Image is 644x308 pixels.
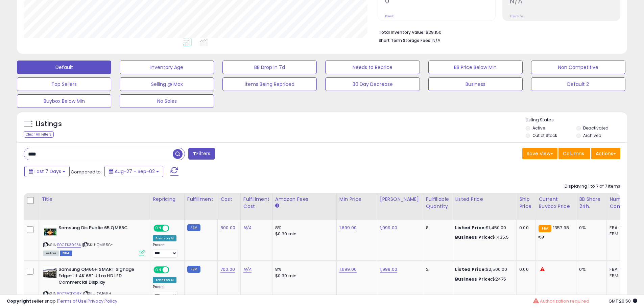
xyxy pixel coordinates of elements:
[558,148,590,159] button: Columns
[24,131,54,138] div: Clear All Filters
[188,148,215,160] button: Filters
[455,234,511,240] div: $1435.5
[88,298,117,304] a: Privacy Policy
[153,235,176,241] div: Amazon AI
[579,225,601,231] div: 0%
[455,196,514,203] div: Listed Price
[455,224,486,231] b: Listed Price:
[275,203,279,209] small: Amazon Fees.
[154,225,163,231] span: ON
[220,224,235,231] a: 800.00
[455,266,486,273] b: Listed Price:
[120,77,214,91] button: Selling @ Max
[539,196,573,210] div: Current Buybox Price
[526,117,627,123] p: Listing States:
[553,224,569,231] span: 1357.98
[539,225,551,232] small: FBA
[82,242,113,247] span: | SKU: QM65C-
[220,266,235,273] a: 700.00
[610,266,632,273] div: FBA: 0
[379,38,431,43] b: Short Term Storage Fees:
[565,183,620,190] div: Displaying 1 to 7 of 7 items
[43,225,57,238] img: 41KstGka9gL._SL40_.jpg
[591,148,620,159] button: Actions
[380,266,397,273] a: 1,999.00
[168,225,179,231] span: OFF
[519,225,530,231] div: 0.00
[243,266,252,273] a: N/A
[58,266,141,287] b: Samsung QM65H SMART Signage Edge-Lit 4K 65" Ultra HD LED Commercial Display
[455,266,511,273] div: $2,500.00
[455,225,511,231] div: $1,450.00
[455,276,511,282] div: $2475
[17,94,111,108] button: Buybox Below Min
[325,77,420,91] button: 30 Day Decrease
[7,298,117,305] div: seller snap | |
[325,61,420,74] button: Needs to Reprice
[579,196,604,210] div: BB Share 24h.
[153,243,179,258] div: Preset:
[104,166,163,177] button: Aug-27 - Sep-02
[532,133,557,138] label: Out of Stock
[168,267,179,273] span: OFF
[243,224,252,231] a: N/A
[385,14,395,18] small: Prev: 0
[222,77,317,91] button: Items Being Repriced
[510,14,523,18] small: Prev: N/A
[58,298,87,304] a: Terms of Use
[275,196,334,203] div: Amazon Fees
[153,285,179,300] div: Preset:
[154,267,163,273] span: ON
[34,168,61,175] span: Last 7 Days
[531,61,625,74] button: Non Competitive
[519,196,533,210] div: Ship Price
[522,148,557,159] button: Save View
[426,196,449,210] div: Fulfillable Quantity
[43,225,145,256] div: ASIN:
[43,266,57,280] img: 51yYS-joWNL._SL40_.jpg
[455,234,492,240] b: Business Price:
[339,266,357,273] a: 1,699.00
[58,225,141,233] b: Samsung Dis Public 65 QM65C
[153,196,182,203] div: Repricing
[42,196,147,203] div: Title
[17,61,111,74] button: Default
[519,266,530,273] div: 0.00
[275,266,331,273] div: 8%
[583,125,609,131] label: Deactivated
[57,242,81,248] a: B0CFK3923K
[583,133,601,138] label: Archived
[339,224,357,231] a: 1,699.00
[120,61,214,74] button: Inventory Age
[379,29,425,35] b: Total Inventory Value:
[120,94,214,108] button: No Sales
[610,196,634,210] div: Num of Comp.
[428,61,523,74] button: BB Price Below Min
[563,150,584,157] span: Columns
[579,266,601,273] div: 0%
[71,169,102,175] span: Compared to:
[455,276,492,282] b: Business Price:
[339,196,374,203] div: Min Price
[610,225,632,231] div: FBA: 1
[379,28,615,36] li: $29,150
[187,224,200,231] small: FBM
[275,231,331,237] div: $0.30 min
[220,196,238,203] div: Cost
[426,266,447,273] div: 2
[153,277,176,283] div: Amazon AI
[609,298,637,304] span: 2025-09-10 20:50 GMT
[432,37,440,44] span: N/A
[60,251,72,256] span: FBM
[610,273,632,279] div: FBM: 0
[36,119,62,129] h5: Listings
[187,266,200,273] small: FBM
[24,166,70,177] button: Last 7 Days
[243,196,269,210] div: Fulfillment Cost
[531,77,625,91] button: Default 2
[275,225,331,231] div: 8%
[380,196,420,203] div: [PERSON_NAME]
[610,231,632,237] div: FBM: 5
[187,196,215,203] div: Fulfillment
[7,298,31,304] strong: Copyright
